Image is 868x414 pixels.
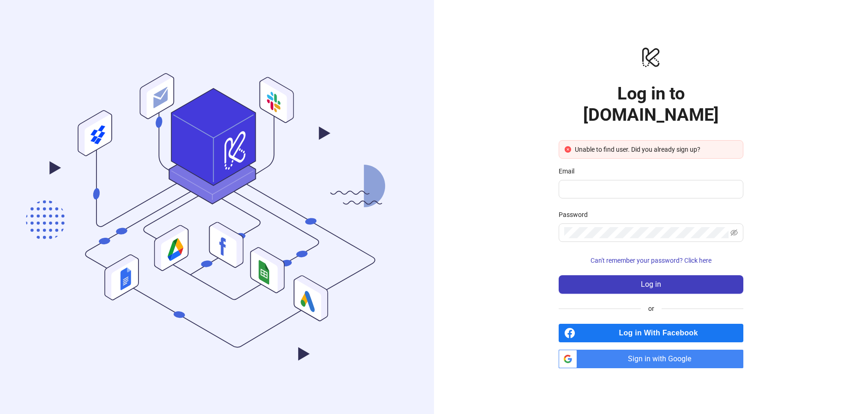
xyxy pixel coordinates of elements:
h1: Log in to [DOMAIN_NAME] [559,83,743,125]
button: Can't remember your password? Click here [559,253,743,268]
span: Can't remember your password? Click here [591,257,711,264]
label: Email [559,166,580,176]
span: close-circle [565,146,571,153]
a: Can't remember your password? Click here [559,257,743,264]
a: Sign in with Google [559,350,743,368]
span: eye-invisible [730,229,738,236]
span: Log in [641,280,661,289]
a: Log in With Facebook [559,324,743,342]
input: Password [564,227,729,238]
span: Log in With Facebook [579,324,743,342]
div: Unable to find user. Did you already sign up? [575,144,737,154]
span: Sign in with Google [581,350,743,368]
button: Log in [559,275,743,294]
span: or [641,303,662,314]
input: Email [564,184,736,195]
label: Password [559,210,594,220]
